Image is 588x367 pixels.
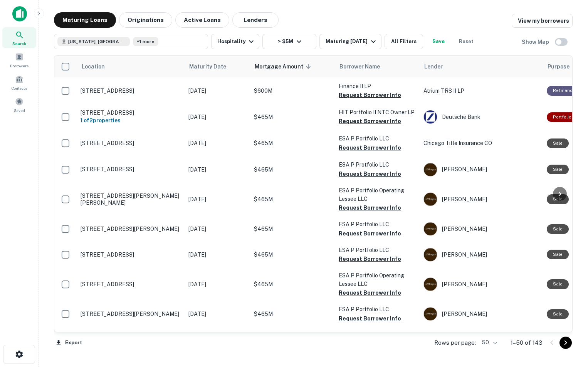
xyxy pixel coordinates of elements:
[255,62,313,71] span: Mortgage Amount
[547,165,569,174] div: Sale
[250,56,335,77] th: Mortgage Amount
[424,307,437,320] img: picture
[426,34,451,49] button: Save your search to get updates of matches that match your search criteria.
[385,34,423,49] button: All Filters
[81,281,181,288] p: [STREET_ADDRESS]
[81,116,181,125] h6: 1 of 2 properties
[339,203,401,212] button: Request Borrower Info
[211,34,259,49] button: Hospitality
[54,34,208,49] button: [US_STATE], [GEOGRAPHIC_DATA]+1 more
[423,192,539,206] div: [PERSON_NAME]
[547,138,569,148] div: Sale
[232,12,279,28] button: Lenders
[14,107,25,113] span: Saved
[548,62,570,71] span: Purpose
[188,225,246,233] p: [DATE]
[2,27,36,48] a: Search
[339,220,416,229] p: ESA P Portfolio LLC
[339,314,401,323] button: Request Borrower Info
[547,112,578,122] div: This is a portfolio loan with 2 properties
[254,250,331,259] p: $465M
[454,34,479,49] button: Reset
[424,222,437,235] img: picture
[423,110,539,124] div: Deutsche Bank
[339,160,416,169] p: ESA P Protfolio LLC
[423,139,539,147] p: Chicago Title Insurance CO
[512,14,573,28] a: View my borrowers
[188,280,246,289] p: [DATE]
[189,62,236,71] span: Maturity Date
[81,166,181,173] p: [STREET_ADDRESS]
[547,86,581,95] div: This loan purpose was for refinancing
[339,305,416,314] p: ESA P Portfolio LLC
[81,62,105,71] span: Location
[81,251,181,258] p: [STREET_ADDRESS]
[549,305,588,342] iframe: Chat Widget
[339,229,401,238] button: Request Borrower Info
[547,250,569,259] div: Sale
[339,108,416,117] p: HIT Portfolio II NTC Owner LP
[81,310,181,317] p: [STREET_ADDRESS][PERSON_NAME]
[188,139,246,147] p: [DATE]
[339,246,416,254] p: ESA P Portfolio LLC
[547,309,569,319] div: Sale
[2,72,36,93] a: Contacts
[339,117,401,126] button: Request Borrower Info
[522,38,550,46] h6: Show Map
[547,194,569,204] div: Sale
[2,94,36,115] a: Saved
[77,56,185,77] th: Location
[254,310,331,318] p: $465M
[319,34,381,49] button: Maturing [DATE]
[335,56,420,77] th: Borrower Name
[188,250,246,259] p: [DATE]
[339,186,416,203] p: ESA P Portfolio Operating Lessee LLC
[339,90,401,100] button: Request Borrower Info
[339,82,416,90] p: Finance II LP
[188,310,246,318] p: [DATE]
[339,62,380,71] span: Borrower Name
[2,50,36,70] a: Borrowers
[12,40,26,47] span: Search
[81,87,181,94] p: [STREET_ADDRESS]
[254,225,331,233] p: $465M
[81,109,181,116] p: [STREET_ADDRESS]
[188,195,246,204] p: [DATE]
[81,225,181,232] p: [STREET_ADDRESS][PERSON_NAME]
[423,277,539,291] div: [PERSON_NAME]
[339,331,416,339] p: ESA P Portfolio LLC
[254,280,331,289] p: $465M
[137,38,155,45] span: +1 more
[175,12,229,28] button: Active Loans
[188,87,246,95] p: [DATE]
[254,87,331,95] p: $600M
[188,113,246,121] p: [DATE]
[424,248,437,261] img: picture
[423,248,539,262] div: [PERSON_NAME]
[511,338,543,347] p: 1–50 of 143
[423,222,539,236] div: [PERSON_NAME]
[420,56,543,77] th: Lender
[547,279,569,289] div: Sale
[254,139,331,147] p: $465M
[81,192,181,206] p: [STREET_ADDRESS][PERSON_NAME][PERSON_NAME]
[423,87,539,95] p: Atrium TRS II LP
[81,140,181,147] p: [STREET_ADDRESS]
[326,37,378,46] div: Maturing [DATE]
[547,224,569,234] div: Sale
[339,254,401,264] button: Request Borrower Info
[339,169,401,178] button: Request Borrower Info
[68,38,126,45] span: [US_STATE], [GEOGRAPHIC_DATA]
[12,85,27,91] span: Contacts
[188,165,246,174] p: [DATE]
[12,6,27,22] img: capitalize-icon.png
[254,195,331,204] p: $465M
[424,62,443,71] span: Lender
[423,307,539,321] div: [PERSON_NAME]
[54,337,84,349] button: Export
[424,110,437,123] img: picture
